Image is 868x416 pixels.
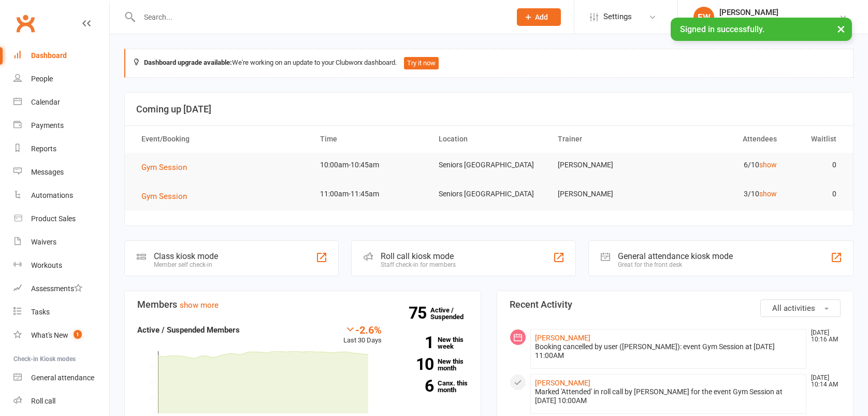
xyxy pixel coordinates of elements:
[343,324,382,335] div: -2.6%
[136,104,842,114] h3: Coming up [DATE]
[806,375,840,388] time: [DATE] 10:14 AM
[535,13,548,21] span: Add
[517,8,561,26] button: Add
[141,190,194,203] button: Gym Session
[31,191,73,199] div: Automations
[430,299,476,328] a: 75Active / Suspended
[381,251,456,261] div: Roll call kiosk mode
[13,254,109,277] a: Workouts
[13,91,109,114] a: Calendar
[667,126,786,152] th: Attendees
[719,8,839,17] div: [PERSON_NAME]
[786,153,846,177] td: 0
[397,358,468,371] a: 10New this month
[13,207,109,231] a: Product Sales
[13,231,109,254] a: Waivers
[603,5,632,28] span: Settings
[343,324,382,346] div: Last 30 Days
[535,379,590,387] a: [PERSON_NAME]
[667,182,786,206] td: 3/10
[13,184,109,207] a: Automations
[31,168,64,176] div: Messages
[719,17,839,26] div: Uniting Seniors [GEOGRAPHIC_DATA]
[680,24,764,34] span: Signed in successfully.
[136,10,503,24] input: Search...
[31,261,62,269] div: Workouts
[180,300,219,310] a: show more
[13,137,109,161] a: Reports
[311,126,430,152] th: Time
[13,324,109,347] a: What's New1
[13,114,109,137] a: Payments
[429,182,548,206] td: Seniors [GEOGRAPHIC_DATA]
[311,182,430,206] td: 11:00am-11:45am
[381,261,456,268] div: Staff check-in for members
[13,161,109,184] a: Messages
[535,334,590,342] a: [PERSON_NAME]
[132,126,311,152] th: Event/Booking
[397,356,433,372] strong: 10
[397,378,433,394] strong: 6
[759,190,777,198] a: show
[144,59,232,66] strong: Dashboard upgrade available:
[13,44,109,67] a: Dashboard
[409,305,430,321] strong: 75
[429,126,548,152] th: Location
[548,153,668,177] td: [PERSON_NAME]
[31,75,53,83] div: People
[31,145,56,153] div: Reports
[13,277,109,300] a: Assessments
[31,214,76,223] div: Product Sales
[548,182,668,206] td: [PERSON_NAME]
[13,366,109,390] a: General attendance kiosk mode
[397,380,468,393] a: 6Canx. this month
[667,153,786,177] td: 6/10
[693,7,714,27] div: EW
[74,330,82,339] span: 1
[141,192,187,201] span: Gym Session
[397,336,468,350] a: 1New this week
[786,126,846,152] th: Waitlist
[510,299,841,310] h3: Recent Activity
[154,251,218,261] div: Class kiosk mode
[806,329,840,343] time: [DATE] 10:16 AM
[31,51,67,60] div: Dashboard
[13,390,109,413] a: Roll call
[535,388,802,405] div: Marked 'Attended' in roll call by [PERSON_NAME] for the event Gym Session at [DATE] 10:00AM
[31,374,94,382] div: General attendance
[548,126,668,152] th: Trainer
[772,304,815,313] span: All activities
[31,331,68,339] div: What's New
[31,397,55,405] div: Roll call
[311,153,430,177] td: 10:00am-10:45am
[429,153,548,177] td: Seniors [GEOGRAPHIC_DATA]
[404,57,439,69] button: Try it now
[31,121,64,130] div: Payments
[618,251,733,261] div: General attendance kiosk mode
[31,308,50,316] div: Tasks
[13,300,109,324] a: Tasks
[31,98,60,106] div: Calendar
[13,67,109,91] a: People
[618,261,733,268] div: Great for the front desk
[137,325,240,335] strong: Active / Suspended Members
[786,182,846,206] td: 0
[759,161,777,169] a: show
[397,335,433,350] strong: 1
[31,284,82,293] div: Assessments
[141,161,194,174] button: Gym Session
[141,163,187,172] span: Gym Session
[137,299,468,310] h3: Members
[124,49,853,78] div: We're working on an update to your Clubworx dashboard.
[154,261,218,268] div: Member self check-in
[832,18,850,40] button: ×
[12,10,38,36] a: Clubworx
[31,238,56,246] div: Waivers
[760,299,841,317] button: All activities
[535,342,802,360] div: Booking cancelled by user ([PERSON_NAME]): event Gym Session at [DATE] 11:00AM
